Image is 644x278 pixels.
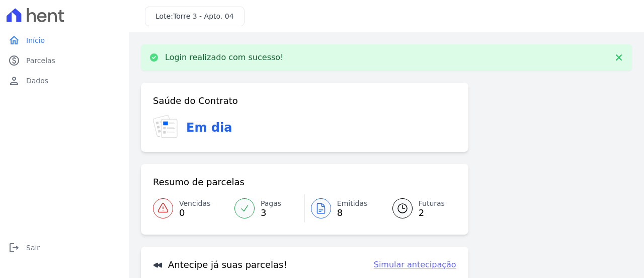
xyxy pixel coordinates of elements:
h3: Antecipe já suas parcelas! [153,259,287,271]
span: Parcelas [26,55,55,66]
a: Futuras 2 [380,194,456,223]
span: 0 [179,209,210,217]
a: homeInício [4,30,125,50]
span: Futuras [419,198,445,209]
a: personDados [4,71,125,91]
span: Vencidas [179,198,210,209]
span: Dados [26,76,48,86]
a: paidParcelas [4,50,125,71]
i: paid [8,54,20,67]
a: Emitidas 8 [305,194,380,223]
i: person [8,75,20,87]
a: Simular antecipação [374,259,456,271]
i: home [8,34,20,46]
a: Vencidas 0 [153,194,228,223]
a: logoutSair [4,238,125,258]
span: 3 [261,209,281,217]
h3: Saúde do Contrato [153,95,238,107]
a: Pagas 3 [228,194,304,223]
span: Início [26,35,45,45]
h3: Resumo de parcelas [153,176,245,188]
span: Emitidas [337,198,368,209]
span: Pagas [261,198,281,209]
span: 2 [419,209,445,217]
span: Sair [26,243,40,253]
span: 8 [337,209,368,217]
h3: Lote: [155,11,234,22]
i: logout [8,242,20,254]
h3: Em dia [186,119,232,137]
span: Torre 3 - Apto. 04 [173,12,234,20]
p: Login realizado com sucesso! [165,52,284,63]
